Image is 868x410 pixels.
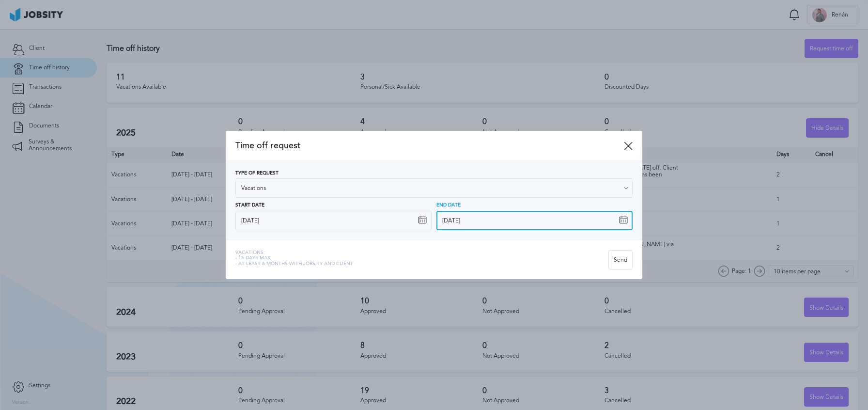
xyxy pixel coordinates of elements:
[235,203,264,208] span: Start Date
[235,171,279,176] span: Type of Request
[235,255,353,261] span: - 15 days max
[436,203,461,208] span: End Date
[235,250,353,256] span: Vacations:
[235,261,353,267] span: - At least 6 months with jobsity and client
[235,141,624,151] span: Time off request
[609,251,632,270] div: Send
[608,250,633,269] button: Send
